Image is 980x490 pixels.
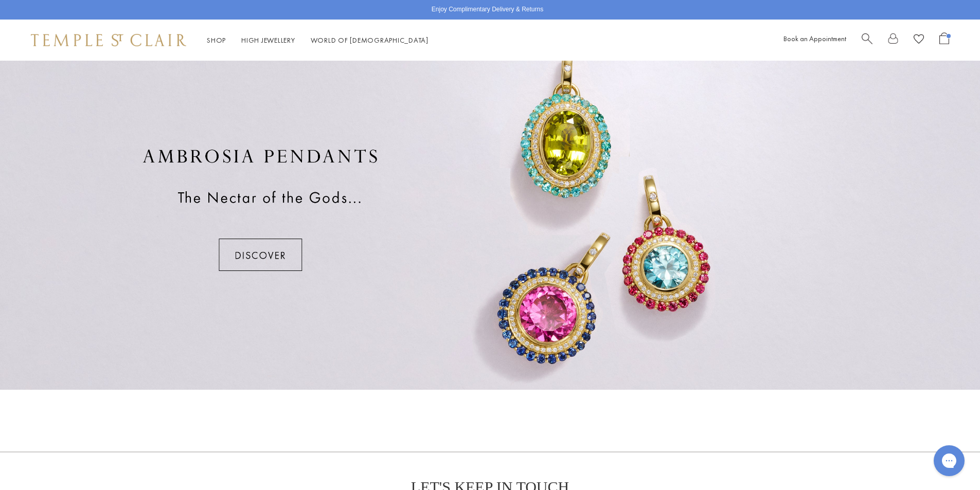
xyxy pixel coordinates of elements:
[207,35,226,45] a: ShopShop
[783,34,846,43] a: Book an Appointment
[31,34,186,46] img: Temple St. Clair
[241,35,295,45] a: High JewelleryHigh Jewellery
[939,32,949,48] a: Open Shopping Bag
[311,35,429,45] a: World of [DEMOGRAPHIC_DATA]World of [DEMOGRAPHIC_DATA]
[929,442,970,480] iframe: Gorgias live chat messenger
[914,32,924,48] a: View Wishlist
[432,5,543,15] p: Enjoy Complimentary Delivery & Returns
[862,32,872,48] a: Search
[207,34,429,47] nav: Main navigation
